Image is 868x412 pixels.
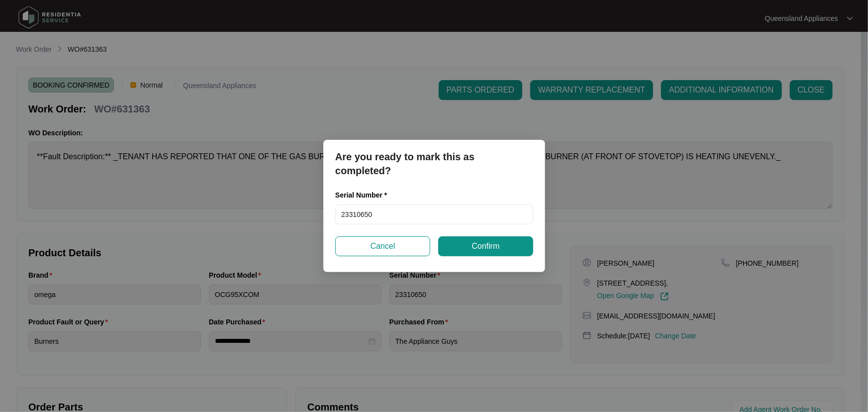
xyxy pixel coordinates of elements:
button: Confirm [438,236,533,256]
p: completed? [335,164,533,178]
span: Confirm [472,240,499,252]
label: Serial Number * [335,190,394,200]
span: Cancel [370,240,395,252]
button: Cancel [335,236,430,256]
p: Are you ready to mark this as [335,150,533,164]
